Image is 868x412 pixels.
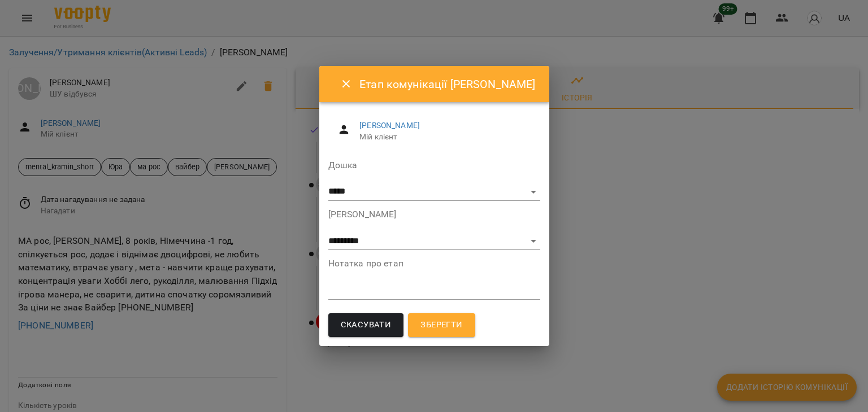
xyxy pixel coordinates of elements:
label: [PERSON_NAME] [328,210,540,219]
span: Зберегти [420,318,462,332]
a: [PERSON_NAME] [359,121,420,130]
span: Мій клієнт [359,132,531,143]
button: Зберегти [408,313,475,337]
button: Close [333,71,360,98]
label: Нотатка про етап [328,259,540,268]
button: Скасувати [328,313,404,337]
span: Скасувати [341,318,392,332]
label: Дошка [328,161,540,170]
h6: Етап комунікації [PERSON_NAME] [359,76,535,93]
